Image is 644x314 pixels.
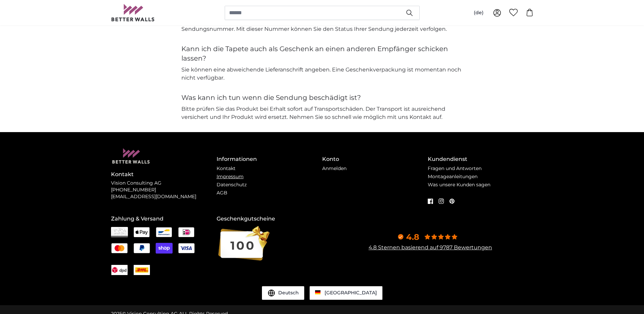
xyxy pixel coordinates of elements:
a: Kontakt [217,165,236,171]
img: Rechnung [111,227,128,238]
h4: Kann ich die Tapete auch als Geschenk an einen anderen Empfänger schicken lassen? [181,44,463,63]
h4: Zahlung & Versand [111,215,217,223]
a: Deutschland [GEOGRAPHIC_DATA] [310,286,382,300]
a: Fragen und Antworten [428,165,482,171]
h4: Kontakt [111,170,217,179]
h4: Konto [322,155,428,163]
a: AGB [217,190,227,196]
a: Impressum [217,173,244,180]
p: Bitte prüfen Sie das Produkt bei Erhalt sofort auf Transportschäden. Der Transport ist ausreichen... [181,105,463,121]
button: (de) [468,7,489,19]
a: 4.8 Sternen basierend auf 9787 Bewertungen [369,244,492,251]
img: DPD [111,267,128,273]
button: Deutsch [262,286,304,300]
img: Betterwalls [111,4,155,21]
a: Datenschutz [217,182,247,188]
h4: Was kann ich tun wenn die Sendung beschädigt ist? [181,93,463,102]
p: Sie können eine abweichende Lieferanschrift angeben. Eine Geschenkverpackung ist momentan noch ni... [181,66,463,82]
h4: Informationen [217,155,322,163]
a: Was unsere Kunden sagen [428,182,490,188]
img: DHL [134,267,150,273]
span: [GEOGRAPHIC_DATA] [325,290,377,296]
a: Anmelden [322,165,347,171]
h4: Kundendienst [428,155,533,163]
p: Vision Consulting AG [PHONE_NUMBER] [EMAIL_ADDRESS][DOMAIN_NAME] [111,180,217,200]
h4: Geschenkgutscheine [217,215,322,223]
span: Deutsch [278,290,299,296]
a: Montageanleitungen [428,173,478,180]
img: Deutschland [315,290,320,294]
